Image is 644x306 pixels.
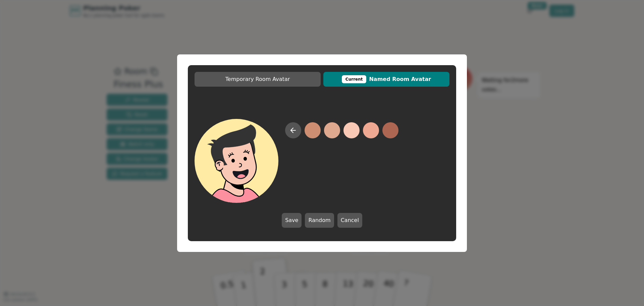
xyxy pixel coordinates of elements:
[337,213,362,228] button: Cancel
[342,75,367,83] div: This avatar will be displayed in dedicated rooms
[305,213,334,228] button: Random
[282,213,302,228] button: Save
[323,72,449,87] button: CurrentNamed Room Avatar
[327,75,446,83] span: Named Room Avatar
[198,75,317,83] span: Temporary Room Avatar
[195,72,321,87] button: Temporary Room Avatar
